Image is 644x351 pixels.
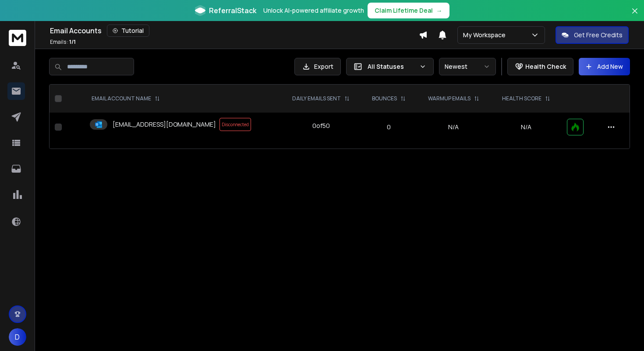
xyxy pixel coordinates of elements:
span: → [436,6,442,15]
p: 0 [367,123,411,131]
p: [EMAIL_ADDRESS][DOMAIN_NAME] [113,120,216,129]
p: Health Check [525,62,566,71]
p: WARMUP EMAILS [428,95,471,102]
button: Get Free Credits [556,26,629,44]
p: BOUNCES [372,95,397,102]
span: Disconnected [219,118,251,131]
div: 0 of 50 [312,121,330,130]
span: 1 / 1 [69,38,76,46]
p: Unlock AI-powered affiliate growth [263,6,364,15]
button: Add New [579,58,630,75]
button: Health Check [507,58,573,75]
div: EMAIL ACCOUNT NAME [92,95,160,102]
button: Claim Lifetime Deal→ [368,3,449,18]
button: Close banner [629,5,640,26]
p: Emails : [50,39,76,46]
button: D [9,328,26,346]
p: HEALTH SCORE [502,95,541,102]
p: Get Free Credits [574,31,623,39]
button: Tutorial [107,25,149,37]
p: N/A [496,123,556,131]
p: DAILY EMAILS SENT [292,95,341,102]
button: Newest [439,58,496,75]
span: ReferralStack [209,5,256,16]
td: N/A [416,113,491,142]
p: My Workspace [463,31,509,39]
p: All Statuses [368,62,416,71]
button: Export [294,58,341,75]
div: Email Accounts [50,25,419,37]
